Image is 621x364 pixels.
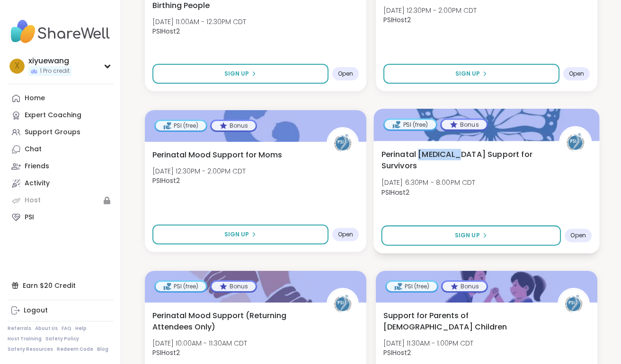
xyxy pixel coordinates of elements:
div: Logout [24,306,48,315]
span: Perinatal Mood Support for Moms [152,149,282,161]
span: [DATE] 11:30AM - 1:00PM CDT [383,338,473,348]
a: Activity [8,175,113,192]
span: [DATE] 10:00AM - 11:30AM CDT [152,338,247,348]
div: xiyuewang [28,56,71,66]
div: PSI (free) [387,282,437,291]
div: Host [25,196,41,205]
a: Safety Policy [45,336,79,342]
button: Sign Up [381,225,561,246]
div: PSI (free) [385,120,436,129]
span: Open [338,70,353,78]
a: Host [8,192,113,209]
div: Bonus [212,282,256,291]
img: PSIHost2 [559,289,588,319]
a: Support Groups [8,124,113,141]
div: Activity [25,179,50,188]
a: Home [8,90,113,107]
a: Friends [8,158,113,175]
a: About Us [35,325,58,332]
img: PSIHost2 [560,128,590,157]
span: Perinatal [MEDICAL_DATA] Support for Survivors [381,148,549,172]
b: PSIHost2 [152,26,180,36]
span: Support for Parents of [DEMOGRAPHIC_DATA] Children [383,310,547,333]
a: FAQ [62,325,71,332]
button: Sign Up [152,64,328,84]
span: [DATE] 11:00AM - 12:30PM CDT [152,17,246,26]
span: 1 Pro credit [40,67,70,75]
div: Bonus [442,120,487,129]
span: x [15,60,20,72]
span: Open [570,232,586,239]
div: Expert Coaching [25,111,81,120]
span: Sign Up [455,231,480,240]
a: Expert Coaching [8,107,113,124]
a: Chat [8,141,113,158]
img: ShareWell Nav Logo [8,15,113,48]
span: Sign Up [224,230,249,239]
button: Sign Up [152,225,328,244]
div: Earn $20 Credit [8,277,113,294]
div: Bonus [212,121,256,130]
button: Sign Up [383,64,559,84]
div: Friends [25,162,49,171]
img: PSIHost2 [328,129,357,158]
span: [DATE] 12:30PM - 2:00PM CDT [383,6,477,15]
div: Bonus [443,282,487,291]
a: Redeem Code [57,346,93,353]
a: Referrals [8,325,31,332]
a: Help [75,325,87,332]
span: Perinatal Mood Support (Returning Attendees Only) [152,310,316,333]
span: Open [569,70,584,78]
b: PSIHost2 [383,348,411,357]
b: PSIHost2 [152,348,180,357]
div: Chat [25,145,42,154]
a: Blog [97,346,108,353]
div: Support Groups [25,128,80,137]
div: PSI (free) [156,121,206,130]
span: [DATE] 6:30PM - 8:00PM CDT [381,178,476,187]
div: PSI (free) [156,282,206,291]
b: PSIHost2 [383,15,411,25]
div: Home [25,94,45,103]
b: PSIHost2 [152,176,180,185]
b: PSIHost2 [381,187,409,197]
img: PSIHost2 [328,289,357,319]
span: Sign Up [455,69,480,78]
span: [DATE] 12:30PM - 2:00PM CDT [152,166,246,176]
div: PSI [25,213,34,222]
span: Open [338,231,353,238]
a: Host Training [8,336,42,342]
a: Safety Resources [8,346,53,353]
a: Logout [8,302,113,319]
span: Sign Up [224,69,249,78]
a: PSI [8,209,113,226]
